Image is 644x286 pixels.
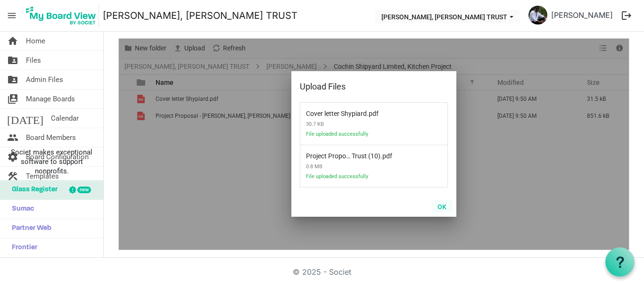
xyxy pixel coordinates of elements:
img: My Board View Logo [23,4,99,27]
span: switch_account [7,90,18,108]
span: Cover letter Shypiard.pdf [306,104,367,117]
a: [PERSON_NAME] [547,6,617,25]
span: Societ makes exceptional software to support nonprofits. [4,147,99,176]
span: Partner Web [7,219,51,238]
span: folder_shared [7,51,18,70]
span: Sumac [7,200,34,219]
span: Frontier [7,238,37,257]
div: new [77,187,91,193]
img: hSUB5Hwbk44obJUHC4p8SpJiBkby1CPMa6WHdO4unjbwNk2QqmooFCj6Eu6u6-Q6MUaBHHRodFmU3PnQOABFnA_thumb.png [528,6,547,25]
span: people [7,128,18,147]
a: [PERSON_NAME], [PERSON_NAME] TRUST [103,6,297,25]
span: home [7,32,18,50]
div: Upload Files [300,80,418,94]
a: © 2025 - Societ [293,267,351,277]
span: menu [3,7,21,25]
span: 0.8 MB [306,160,405,173]
span: Glass Register [7,180,58,199]
span: 30.7 KB [306,117,405,131]
span: Files [26,51,41,70]
span: Calendar [51,109,79,128]
span: Board Members [26,128,76,147]
a: My Board View Logo [23,4,103,27]
span: Manage Boards [26,90,75,108]
button: logout [617,6,636,25]
span: folder_shared [7,70,18,89]
span: File uploaded successfully [306,131,405,143]
span: Admin Files [26,70,63,89]
span: Home [26,32,45,50]
span: [DATE] [7,109,43,128]
span: File uploaded successfully [306,173,405,185]
button: THERESA BHAVAN, IMMANUEL CHARITABLE TRUST dropdownbutton [375,10,520,23]
button: OK [431,200,453,213]
span: Project Proposal - Theresa Bhavan, Immanuel Charitable Trust (10).pdf [306,147,380,160]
